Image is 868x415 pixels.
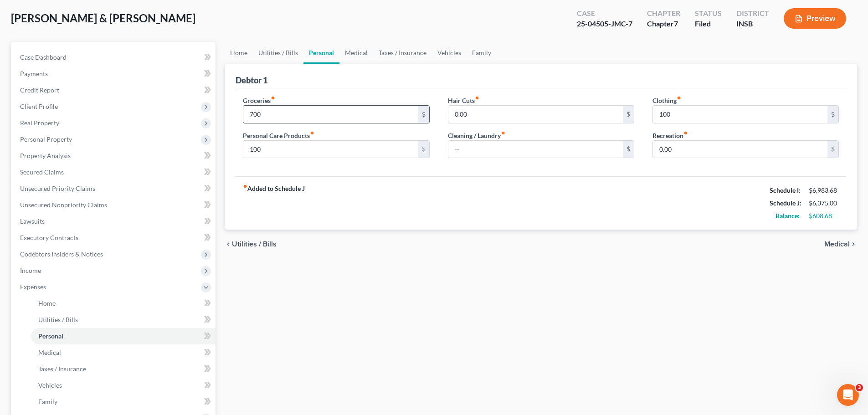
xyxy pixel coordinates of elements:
i: fiber_manual_record [683,131,688,135]
div: District [736,8,769,19]
div: Case [577,8,632,19]
iframe: Intercom live chat [837,384,859,406]
div: Status [695,8,722,19]
label: Hair Cuts [448,96,479,105]
span: Codebtors Insiders & Notices [20,250,103,258]
span: Unsecured Nonpriority Claims [20,201,107,209]
a: Home [31,295,216,312]
a: Property Analysis [13,148,216,164]
label: Clothing [652,96,681,105]
input: -- [653,141,827,158]
a: Secured Claims [13,164,216,180]
i: fiber_manual_record [271,96,275,100]
div: $ [827,106,838,123]
span: 3 [856,384,863,391]
i: fiber_manual_record [677,96,681,100]
input: -- [653,106,827,123]
button: Medical chevron_right [824,241,857,248]
a: Executory Contracts [13,230,216,246]
a: Personal [303,42,339,64]
a: Unsecured Nonpriority Claims [13,197,216,213]
a: Personal [31,328,216,344]
a: Home [225,42,253,64]
span: Real Property [20,119,59,127]
div: Filed [695,19,722,29]
span: [PERSON_NAME] & [PERSON_NAME] [11,11,195,25]
span: Medical [38,348,61,356]
span: Property Analysis [20,152,71,159]
i: fiber_manual_record [501,131,505,135]
div: $608.68 [809,211,839,220]
span: Taxes / Insurance [38,365,86,373]
a: Unsecured Priority Claims [13,180,216,197]
div: Debtor 1 [236,75,267,86]
span: Case Dashboard [20,53,67,61]
span: Executory Contracts [20,234,78,241]
span: Vehicles [38,381,62,389]
span: Family [38,398,57,405]
div: Chapter [647,8,680,19]
div: Chapter [647,19,680,29]
a: Taxes / Insurance [373,42,432,64]
div: $6,983.68 [809,186,839,195]
span: Credit Report [20,86,59,94]
div: $6,375.00 [809,199,839,208]
div: $ [623,106,634,123]
span: Expenses [20,283,46,291]
strong: Added to Schedule J [243,184,305,222]
span: Income [20,266,41,274]
a: Family [467,42,497,64]
span: Medical [824,241,850,248]
a: Payments [13,66,216,82]
i: fiber_manual_record [310,131,314,135]
div: $ [418,106,429,123]
a: Vehicles [432,42,467,64]
i: chevron_right [850,241,857,248]
span: Lawsuits [20,217,45,225]
a: Family [31,394,216,410]
a: Utilities / Bills [31,312,216,328]
a: Case Dashboard [13,49,216,66]
i: fiber_manual_record [475,96,479,100]
span: Utilities / Bills [232,241,277,248]
i: chevron_left [225,241,232,248]
i: fiber_manual_record [243,184,247,189]
strong: Balance: [776,212,800,220]
span: 7 [674,19,678,28]
label: Personal Care Products [243,131,314,140]
strong: Schedule I: [770,186,801,194]
div: $ [418,141,429,158]
strong: Schedule J: [770,199,801,207]
span: Home [38,299,56,307]
input: -- [448,106,623,123]
a: Medical [31,344,216,361]
span: Secured Claims [20,168,64,176]
a: Vehicles [31,377,216,394]
a: Lawsuits [13,213,216,230]
div: $ [623,141,634,158]
span: Personal [38,332,63,340]
div: $ [827,141,838,158]
label: Recreation [652,131,688,140]
div: INSB [736,19,769,29]
span: Client Profile [20,102,58,110]
span: Utilities / Bills [38,316,78,323]
a: Credit Report [13,82,216,98]
span: Unsecured Priority Claims [20,184,95,192]
span: Personal Property [20,135,72,143]
input: -- [243,106,418,123]
div: 25-04505-JMC-7 [577,19,632,29]
a: Taxes / Insurance [31,361,216,377]
label: Cleaning / Laundry [448,131,505,140]
span: Payments [20,70,48,77]
input: -- [448,141,623,158]
label: Groceries [243,96,275,105]
a: Utilities / Bills [253,42,303,64]
button: chevron_left Utilities / Bills [225,241,277,248]
a: Medical [339,42,373,64]
button: Preview [784,8,846,29]
input: -- [243,141,418,158]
